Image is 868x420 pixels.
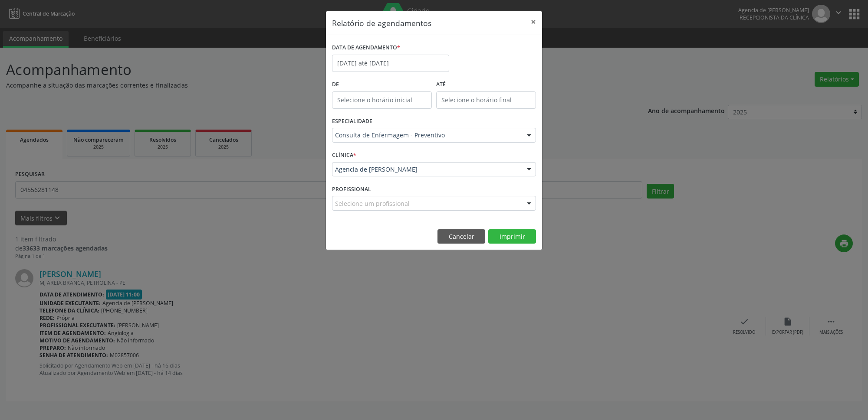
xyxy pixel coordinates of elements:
[436,78,536,91] label: ATÉ
[332,78,432,91] label: De
[488,229,536,244] button: Imprimir
[332,55,449,72] input: Selecione uma data ou intervalo
[335,131,518,140] span: Consulta de Enfermagem - Preventivo
[332,149,356,162] label: CLÍNICA
[332,17,431,29] h5: Relatório de agendamentos
[332,115,372,128] label: ESPECIALIDADE
[335,199,410,208] span: Selecione um profissional
[437,229,485,244] button: Cancelar
[335,165,518,174] span: Agencia de [PERSON_NAME]
[332,182,371,196] label: PROFISSIONAL
[332,91,432,109] input: Selecione o horário inicial
[332,41,400,55] label: DATA DE AGENDAMENTO
[436,91,536,109] input: Selecione o horário final
[525,11,542,33] button: Close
